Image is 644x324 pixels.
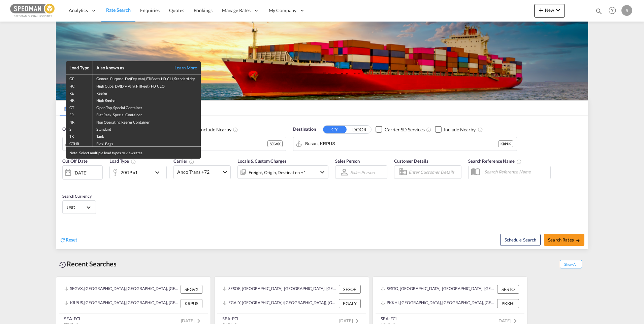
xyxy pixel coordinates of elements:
[93,125,201,132] td: Standard
[66,89,93,96] td: RE
[93,103,201,110] td: Open Top, Special Container
[93,110,201,118] td: Flat Rack, Special Container
[93,74,201,82] td: General Purpose, DV(Dry Van), FT(Feet), H0, CLI, Standard dry
[167,65,197,71] a: Learn More
[93,82,201,89] td: High Cube, DV(Dry Van), FT(Feet), H0, CLO
[66,147,201,159] div: Note: Select multiple load types to view rates
[66,103,93,110] td: OT
[93,89,201,96] td: Reefer
[66,82,93,89] td: HC
[66,132,93,139] td: TK
[96,65,167,71] div: Also known as
[66,96,93,103] td: HR
[93,118,201,125] td: Non Operating Reefer Container
[66,125,93,132] td: S
[66,118,93,125] td: NR
[93,96,201,103] td: High Reefer
[66,110,93,118] td: FR
[66,61,93,74] th: Load Type
[66,139,93,147] td: OTHR
[93,132,201,139] td: Tank
[66,74,93,82] td: GP
[93,139,201,147] td: Flexi Bags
